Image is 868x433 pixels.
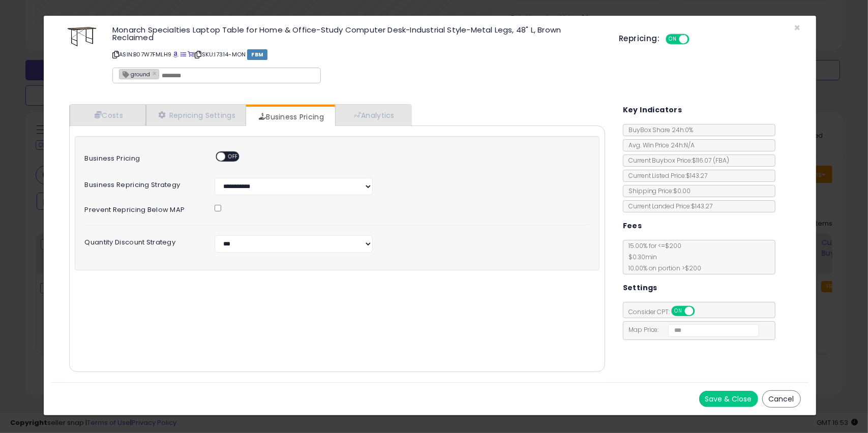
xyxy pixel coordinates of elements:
[77,151,207,162] label: Business Pricing
[335,105,410,126] a: Analytics
[667,35,680,44] span: ON
[623,171,708,180] span: Current Listed Price: $143.27
[623,187,691,195] span: Shipping Price: $0.00
[623,104,682,116] h5: Key Indicators
[688,35,704,44] span: OFF
[623,253,657,261] span: $0.30 min
[623,220,642,232] h5: Fees
[77,203,207,213] label: Prevent repricing below MAP
[225,152,242,161] span: OFF
[181,50,186,58] a: All offer listings
[112,26,604,41] h3: Monarch Specialties Laptop Table for Home & Office-Study Computer Desk-Industrial Style-Metal Leg...
[112,46,604,63] p: ASIN: B07W7FMLH9 | SKU: I7314-MON
[153,69,159,78] a: ×
[623,307,708,316] span: Consider CPT:
[623,126,694,134] span: BuyBox Share 24h: 0%
[619,35,660,43] h5: Repricing:
[693,156,730,165] span: $116.07
[699,391,758,407] button: Save & Close
[77,178,207,189] label: Business Repricing Strategy
[623,241,702,272] span: 15.00 % for <= $200
[188,50,193,58] a: Your listing only
[67,26,97,47] img: 31UhO6N6EAL._SL60_.jpg
[623,141,695,149] span: Avg. Win Price 24h: N/A
[794,20,801,35] span: ×
[693,307,709,316] span: OFF
[623,202,713,210] span: Current Landed Price: $143.27
[77,235,207,246] label: Quantity Discount Strategy
[762,390,801,408] button: Cancel
[246,107,334,127] a: Business Pricing
[119,70,150,78] span: ground
[70,105,146,126] a: Costs
[623,156,730,165] span: Current Buybox Price:
[623,325,759,334] span: Map Price:
[173,50,178,58] a: BuyBox page
[623,264,702,272] span: 10.00 % on portion > $200
[146,105,247,126] a: Repricing Settings
[672,307,685,316] span: ON
[713,156,730,165] span: ( FBA )
[247,49,267,60] span: FBM
[623,282,657,294] h5: Settings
